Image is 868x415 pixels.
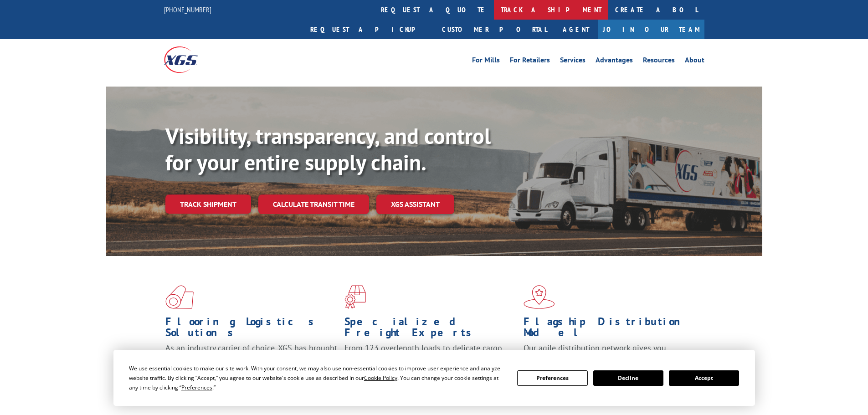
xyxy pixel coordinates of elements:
p: From 123 overlength loads to delicate cargo, our experienced staff knows the best way to move you... [344,343,517,383]
a: Join Our Team [598,20,704,39]
div: We use essential cookies to make our site work. With your consent, we may also use non-essential ... [129,364,506,392]
b: Visibility, transparency, and control for your entire supply chain. [165,122,491,176]
a: Customer Portal [435,20,554,39]
a: [PHONE_NUMBER] [164,5,211,14]
div: Cookie Consent Prompt [113,350,755,406]
h1: Flooring Logistics Solutions [165,316,338,343]
button: Preferences [517,370,587,386]
a: Advantages [596,56,633,67]
a: About [685,56,704,67]
h1: Specialized Freight Experts [344,316,517,343]
a: Request a pickup [303,20,435,39]
a: For Retailers [510,56,550,67]
span: As an industry carrier of choice, XGS has brought innovation and dedication to flooring logistics... [165,343,337,375]
img: xgs-icon-total-supply-chain-intelligence-red [165,285,194,309]
a: Resources [643,56,675,67]
a: Calculate transit time [258,195,369,214]
span: Cookie Policy [364,374,397,382]
a: Track shipment [165,195,251,214]
button: Decline [593,370,663,386]
span: Preferences [181,384,212,391]
a: For Mills [472,56,500,67]
a: XGS ASSISTANT [376,195,454,214]
img: xgs-icon-flagship-distribution-model-red [524,285,555,309]
h1: Flagship Distribution Model [524,316,696,343]
button: Accept [669,370,739,386]
img: xgs-icon-focused-on-flooring-red [344,285,366,309]
span: Our agile distribution network gives you nationwide inventory management on demand. [524,343,691,364]
a: Services [560,56,586,67]
a: Agent [554,20,598,39]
